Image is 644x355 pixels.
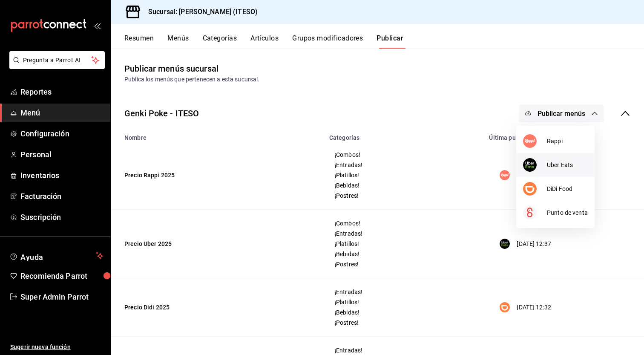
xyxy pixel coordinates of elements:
img: A55HuNSDR+jhAAAAAElFTkSuQmCC [523,158,537,172]
span: Uber Eats [547,161,588,170]
span: Punto de venta [547,208,588,217]
img: xiM0WtPwfR5TrWdPJ5T1bWd5b1wHapEst5FBwuYAAAAAElFTkSuQmCC [523,182,537,196]
img: 3xvTHWGUC4cxsha7c3oen4VWG2LUsyXzfUAAAAASUVORK5CYII= [523,134,537,148]
span: Rappi [547,137,588,146]
span: DiDi Food [547,185,588,193]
